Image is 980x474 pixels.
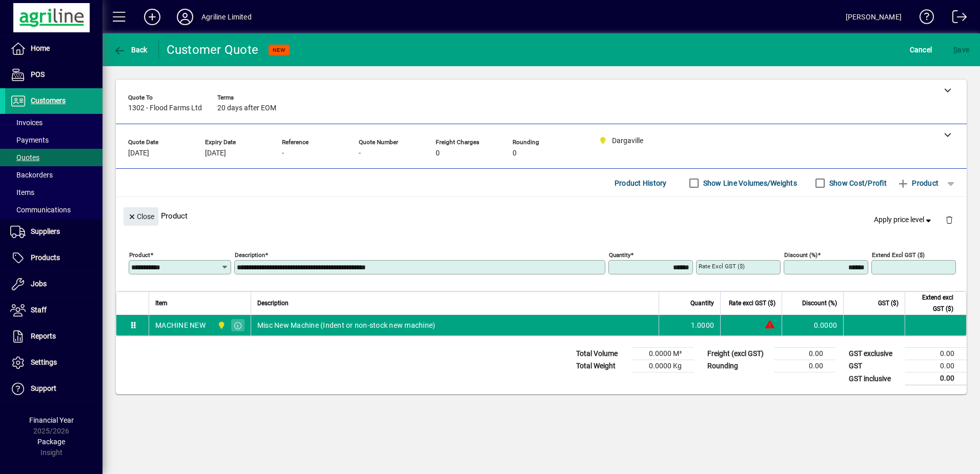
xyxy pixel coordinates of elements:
[729,298,775,309] span: Rate excl GST ($)
[878,298,899,309] span: GST ($)
[632,360,694,372] td: 0.0000 Kg
[169,8,201,26] button: Profile
[5,219,103,245] a: Suppliers
[784,251,818,259] mat-label: Discount (%)
[37,438,65,446] span: Package
[702,348,774,360] td: Freight (excl GST)
[610,174,671,192] button: Product History
[827,178,887,188] label: Show Cost/Profit
[702,360,774,372] td: Rounding
[129,251,150,259] mat-label: Product
[5,131,103,149] a: Payments
[905,372,967,385] td: 0.00
[359,149,361,157] span: -
[111,41,150,59] button: Back
[691,320,714,330] span: 1.0000
[10,118,43,127] span: Invoices
[571,360,632,372] td: Total Weight
[10,188,34,196] span: Items
[615,175,667,191] span: Product History
[5,36,103,62] a: Home
[31,280,47,288] span: Jobs
[10,153,39,162] span: Quotes
[5,271,103,297] a: Jobs
[31,70,45,78] span: POS
[802,298,837,309] span: Discount (%)
[897,175,938,191] span: Product
[128,104,202,112] span: 1302 - Flood Farms Ltd
[513,149,517,157] span: 0
[951,41,972,59] button: Save
[571,348,632,360] td: Total Volume
[31,96,66,105] span: Customers
[5,184,103,201] a: Items
[5,149,103,166] a: Quotes
[5,114,103,131] a: Invoices
[10,136,49,144] span: Payments
[872,251,925,259] mat-label: Extend excl GST ($)
[774,360,835,372] td: 0.00
[870,211,937,229] button: Apply price level
[844,348,905,360] td: GST exclusive
[937,215,962,224] app-page-header-button: Delete
[215,320,227,331] span: Dargaville
[953,46,957,54] span: S
[10,206,71,214] span: Communications
[846,9,902,25] div: [PERSON_NAME]
[5,298,103,323] a: Staff
[874,214,933,225] span: Apply price level
[632,348,694,360] td: 0.0000 M³
[774,348,835,360] td: 0.00
[10,171,53,179] span: Backorders
[844,372,905,385] td: GST inclusive
[31,332,56,340] span: Reports
[609,251,630,259] mat-label: Quantity
[905,348,967,360] td: 0.00
[128,208,154,225] span: Close
[257,298,289,309] span: Description
[282,149,284,157] span: -
[155,298,168,309] span: Item
[31,253,60,262] span: Products
[436,149,440,157] span: 0
[953,42,969,58] span: ave
[690,298,714,309] span: Quantity
[945,2,967,35] a: Logout
[911,292,953,314] span: Extend excl GST ($)
[205,149,226,157] span: [DATE]
[257,320,436,330] span: Misc New Machine (Indent or non-stock new machine)
[5,62,103,88] a: POS
[937,207,962,232] button: Delete
[128,149,149,157] span: [DATE]
[31,44,50,52] span: Home
[31,306,47,314] span: Staff
[5,166,103,184] a: Backorders
[844,360,905,372] td: GST
[201,9,252,25] div: Agriline Limited
[113,46,148,54] span: Back
[217,104,276,112] span: 20 days after EOM
[5,201,103,219] a: Communications
[155,320,206,330] div: MACHINE NEW
[167,42,259,58] div: Customer Quote
[124,207,158,226] button: Close
[29,416,74,424] span: Financial Year
[31,384,56,392] span: Support
[235,251,265,259] mat-label: Description
[5,324,103,349] a: Reports
[121,211,161,221] app-page-header-button: Close
[5,376,103,402] a: Support
[910,42,932,58] span: Cancel
[31,358,57,366] span: Settings
[905,360,967,372] td: 0.00
[701,178,797,188] label: Show Line Volumes/Weights
[782,315,843,335] td: 0.0000
[5,350,103,376] a: Settings
[136,8,169,26] button: Add
[103,41,159,59] app-page-header-button: Back
[892,174,944,192] button: Product
[116,197,967,234] div: Product
[273,47,285,53] span: NEW
[912,2,934,35] a: Knowledge Base
[31,227,60,235] span: Suppliers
